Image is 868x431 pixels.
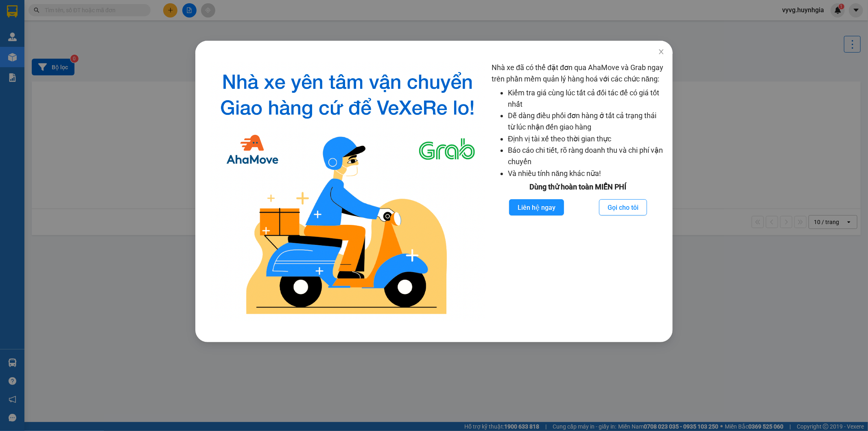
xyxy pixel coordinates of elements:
img: logo [210,62,485,322]
li: Kiểm tra giá cùng lúc tất cả đối tác để có giá tốt nhất [508,87,665,110]
li: Và nhiều tính năng khác nữa! [508,168,665,179]
span: Gọi cho tôi [608,202,638,213]
li: Dễ dàng điều phối đơn hàng ở tất cả trạng thái từ lúc nhận đến giao hàng [508,110,665,133]
button: Gọi cho tôi [599,199,647,215]
span: close [658,48,665,55]
div: Nhà xe đã có thể đặt đơn qua AhaMove và Grab ngay trên phần mềm quản lý hàng hoá với các chức năng: [492,62,665,322]
div: Dùng thử hoàn toàn MIỄN PHÍ [492,181,665,193]
span: Liên hệ ngay [518,202,555,213]
li: Định vị tài xế theo thời gian thực [508,133,665,145]
button: Close [650,41,673,64]
li: Báo cáo chi tiết, rõ ràng doanh thu và chi phí vận chuyển [508,145,665,168]
button: Liên hệ ngay [509,199,564,215]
